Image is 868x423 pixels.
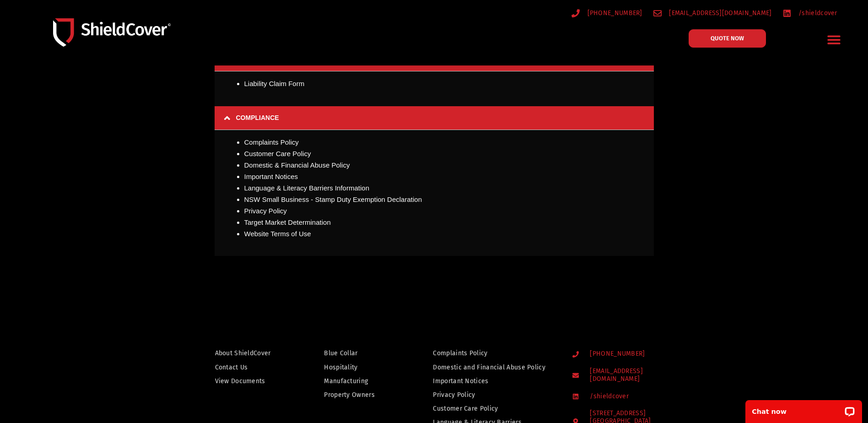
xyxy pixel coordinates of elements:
[433,347,487,359] span: Complaints Policy
[324,347,394,359] a: Blue Collar
[433,362,555,373] a: Domestic and Financial Abuse Policy
[324,362,357,373] span: Hospitality
[571,7,642,19] a: [PHONE_NUMBER]
[572,393,685,401] a: /shieldcover
[53,18,171,47] img: Shield-Cover-Underwriting-Australia-logo-full
[324,389,394,401] a: Property Owners
[244,138,299,146] a: Complaints Policy
[585,7,642,19] span: [PHONE_NUMBER]
[324,389,375,401] span: Property Owners
[324,375,394,387] a: Manufacturing
[689,29,766,48] a: QUOTE NOW
[823,29,845,50] div: Menu Toggle
[572,350,685,358] a: [PHONE_NUMBER]
[433,375,555,387] a: Important Notices
[588,350,645,358] span: [PHONE_NUMBER]
[796,7,837,19] span: /shieldcover
[215,362,248,373] span: Contact Us
[215,362,285,373] a: Contact Us
[433,347,555,359] a: Complaints Policy
[324,347,357,359] span: Blue Collar
[215,347,271,359] span: About ShieldCover
[653,7,772,19] a: [EMAIL_ADDRESS][DOMAIN_NAME]
[588,368,684,383] span: [EMAIL_ADDRESS][DOMAIN_NAME]
[572,368,685,383] a: [EMAIL_ADDRESS][DOMAIN_NAME]
[711,35,744,41] span: QUOTE NOW
[215,347,285,359] a: About ShieldCover
[433,403,555,414] a: Customer Care Policy
[739,394,868,423] iframe: LiveChat chat widget
[244,184,369,192] a: Language & Literacy Barriers Information
[324,375,368,387] span: Manufacturing
[244,150,311,157] a: Customer Care Policy
[215,106,654,130] a: COMPLIANCE
[244,207,287,215] a: Privacy Policy
[433,362,545,373] span: Domestic and Financial Abuse Policy
[244,218,331,226] a: Target Market Determination
[244,173,298,180] a: Important Notices
[215,375,265,387] span: View Documents
[215,375,285,387] a: View Documents
[588,393,629,401] span: /shieldcover
[783,7,837,19] a: /shieldcover
[244,80,305,87] a: Liability Claim Form
[244,195,422,203] a: NSW Small Business - Stamp Duty Exemption Declaration
[324,362,394,373] a: Hospitality
[433,403,498,414] span: Customer Care Policy
[433,389,475,401] span: Privacy Policy
[244,161,350,169] a: Domestic & Financial Abuse Policy
[433,389,555,401] a: Privacy Policy
[433,375,488,387] span: Important Notices
[244,230,311,238] a: Website Terms of Use
[667,7,771,19] span: [EMAIL_ADDRESS][DOMAIN_NAME]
